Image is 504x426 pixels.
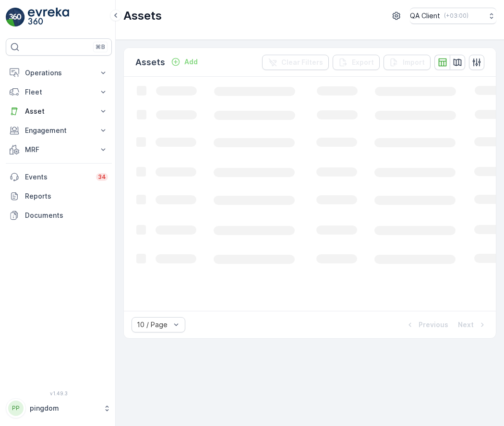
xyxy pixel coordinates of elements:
[281,58,323,67] p: Clear Filters
[6,8,25,27] img: logo
[8,401,24,416] div: PP
[444,12,468,20] p: ( +03:00 )
[6,83,112,102] button: Fleet
[6,167,112,187] a: Events34
[98,173,106,181] p: 34
[6,390,112,396] span: v 1.49.3
[184,57,198,67] p: Add
[6,398,112,418] button: PPpingdom
[167,56,202,68] button: Add
[6,63,112,83] button: Operations
[28,8,69,27] img: logo_light-DOdMpM7g.png
[6,102,112,121] button: Asset
[458,320,474,330] p: Next
[6,206,112,225] a: Documents
[384,55,431,70] button: Import
[96,43,105,51] p: ⌘B
[25,68,93,78] p: Operations
[25,145,93,154] p: MRF
[25,211,108,220] p: Documents
[6,121,112,140] button: Engagement
[25,191,108,201] p: Reports
[25,126,93,135] p: Engagement
[419,320,448,330] p: Previous
[30,403,98,413] p: pingdom
[6,187,112,206] a: Reports
[123,8,162,24] p: Assets
[262,55,329,70] button: Clear Filters
[333,55,380,70] button: Export
[410,11,440,21] p: QA Client
[410,8,496,24] button: QA Client(+03:00)
[404,319,449,331] button: Previous
[352,58,374,67] p: Export
[457,319,488,331] button: Next
[135,56,165,69] p: Assets
[403,58,425,67] p: Import
[25,106,93,116] p: Asset
[25,87,93,97] p: Fleet
[6,140,112,159] button: MRF
[25,172,90,182] p: Events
